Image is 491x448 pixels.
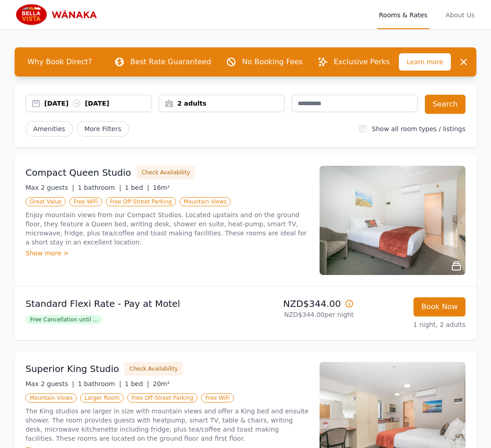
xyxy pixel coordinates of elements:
span: Free Off-Street Parking [127,393,197,402]
span: Why Book Direct? [20,53,99,71]
div: 2 adults [159,99,284,108]
span: 16m² [153,184,170,191]
img: Bella Vista Wanaka [15,4,102,25]
span: Free WiFi [201,393,234,402]
button: Check Availability [124,362,183,376]
span: Free Off-Street Parking [106,197,176,206]
span: 1 bathroom | [78,184,121,191]
span: Mountain Views [26,393,77,402]
button: Search [425,95,465,114]
span: Free Cancellation until ... [26,315,103,324]
span: Max 2 guests | [26,184,74,191]
h3: Compact Queen Studio [26,166,131,179]
p: 1 night, 2 adults [361,320,465,329]
span: Mountain Views [180,197,231,206]
div: Show more > [26,249,309,258]
button: Amenities [26,121,73,137]
p: NZD$344.00 per night [249,310,354,319]
button: Book Now [413,297,465,316]
label: Show all room types / listings [372,125,465,132]
p: No Booking Fees [242,56,303,67]
span: Larger Room [80,393,124,402]
div: [DATE] [DATE] [44,99,151,108]
span: Great Value [26,197,66,206]
span: 1 bed | [125,380,149,387]
span: More Filters [77,121,129,137]
p: NZD$344.00 [249,297,354,310]
span: Max 2 guests | [26,380,74,387]
span: 1 bed | [125,184,149,191]
button: Check Availability [137,166,195,179]
h3: Superior King Studio [26,362,119,375]
span: Free WiFi [69,197,102,206]
p: Exclusive Perks [334,56,390,67]
span: 1 bathroom | [78,380,121,387]
p: The King studios are larger in size with mountain views and offer a King bed and ensuite shower. ... [26,407,309,443]
p: Best Rate Guaranteed [130,56,211,67]
span: 20m² [153,380,170,387]
p: Standard Flexi Rate - Pay at Motel [26,297,242,310]
span: Learn more [399,53,451,71]
p: Enjoy mountain views from our Compact Studios. Located upstairs and on the ground floor, they fea... [26,210,309,247]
